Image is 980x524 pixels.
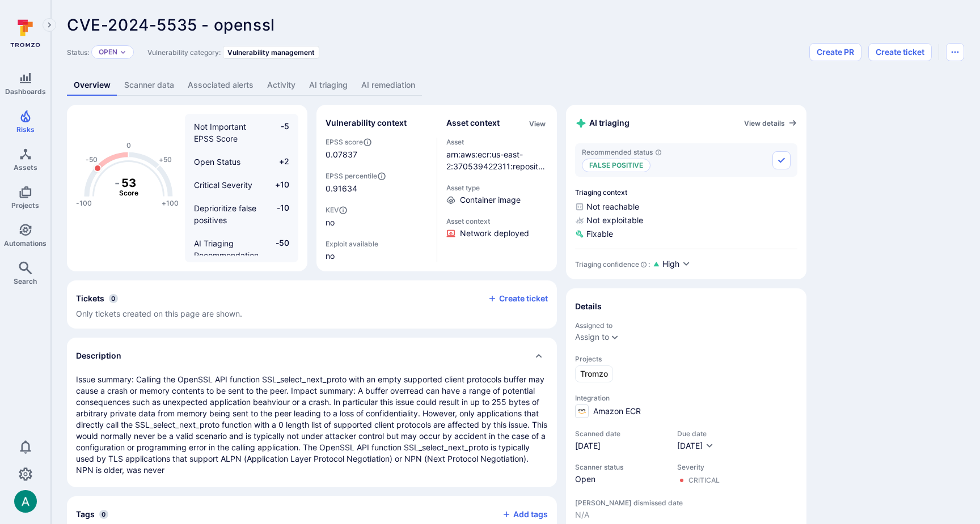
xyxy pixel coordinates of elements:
span: Vulnerability category: [147,48,221,57]
h2: Asset context [446,117,500,129]
a: AI triaging [302,75,354,96]
span: Recommended status [582,148,662,156]
text: +50 [159,155,172,164]
tspan: - [115,176,120,190]
span: Not exploitable [575,215,797,226]
span: Triaging context [575,188,797,197]
button: High [662,258,691,270]
p: Issue summary: Calling the OpenSSL API function SSL_select_next_proto with an empty supported cli... [76,374,548,476]
button: Expand dropdown [120,49,126,56]
div: Collapse description [67,338,557,374]
span: EPSS score [326,138,428,147]
span: [DATE] [575,440,666,451]
a: Overview [67,75,117,96]
div: Click to view all asset context details [527,117,548,129]
button: View [527,120,548,128]
svg: AI triaging agent's recommendation for vulnerability status [655,149,662,156]
span: Critical Severity [194,180,252,190]
h2: AI triaging [575,117,630,129]
button: Accept recommended status [772,151,791,169]
span: Severity [677,463,720,471]
span: Integration [575,394,797,402]
span: Search [14,277,37,286]
span: EPSS percentile [326,172,428,181]
span: Open [575,474,666,485]
button: [DATE] [677,440,714,451]
span: [PERSON_NAME] dismissed date [575,499,797,507]
span: Asset context [446,217,548,225]
h2: Description [76,350,121,361]
span: Asset [446,138,548,146]
div: Critical [688,476,720,485]
span: -5 [268,121,289,144]
span: +2 [268,156,289,168]
text: -100 [76,199,92,207]
a: Tromzo [575,365,613,382]
div: Due date field [677,429,714,451]
span: no [326,217,428,228]
a: arn:aws:ecr:us-east-2:370539422311:repository/polaris/cube/sha256:9d2243430d3157980f3e38255c71aeb... [446,150,548,219]
text: 0 [126,141,131,150]
span: Not reachable [575,201,797,212]
div: Vulnerability tabs [67,75,964,96]
span: 0 [99,510,108,519]
h2: Tags [76,509,95,520]
span: Open Status [194,157,240,167]
img: ACg8ocLSa5mPYBaXNx3eFu_EmspyJX0laNWN7cXOFirfQ7srZveEpg=s96-c [14,490,37,513]
span: AI Triaging Recommendation (High Confidence) - False Positive [194,238,261,284]
a: Scanner data [117,75,181,96]
span: Assigned to [575,321,797,330]
h2: Details [575,301,602,312]
span: Fixable [575,228,797,240]
span: Tromzo [580,368,608,380]
span: 0 [109,294,118,303]
span: KEV [326,206,428,215]
span: Not Important EPSS Score [194,122,246,143]
span: Click to view evidence [460,228,529,239]
svg: AI Triaging Agent self-evaluates the confidence behind recommended status based on the depth and ... [640,261,647,268]
text: -50 [86,155,98,164]
span: -10 [268,202,289,226]
a: View details [744,118,797,127]
button: Add tags [493,505,548,523]
span: 0.07837 [326,149,357,160]
g: The vulnerability score is based on the parameters defined in the settings [106,176,151,198]
a: AI remediation [354,75,422,96]
i: Expand navigation menu [45,20,53,30]
span: Projects [11,201,39,210]
button: Expand dropdown [610,333,619,342]
span: CVE-2024-5535 - openssl [67,15,275,35]
span: Projects [575,355,797,363]
button: Open [99,48,117,57]
span: -50 [268,237,289,285]
a: Activity [260,75,302,96]
span: Automations [4,239,47,248]
span: Only tickets created on this page are shown. [76,309,242,318]
text: +100 [162,199,179,207]
button: Create PR [809,43,861,61]
span: Status: [67,48,89,57]
text: Score [119,189,138,197]
button: Create ticket [488,293,548,304]
span: [DATE] [677,441,703,450]
span: Exploit available [326,240,378,248]
span: Asset type [446,184,548,192]
span: Dashboards [5,87,46,96]
a: Associated alerts [181,75,260,96]
span: Container image [460,194,521,206]
span: N/A [575,509,797,521]
span: Scanner status [575,463,666,471]
div: Arjan Dehar [14,490,37,513]
div: Triaging confidence : [575,260,650,269]
span: no [326,250,428,262]
button: Expand navigation menu [43,18,56,32]
section: tickets card [67,280,557,329]
span: Assets [14,163,37,172]
span: Scanned date [575,429,666,438]
button: Assign to [575,333,609,342]
h2: Vulnerability context [326,117,407,129]
span: Amazon ECR [593,406,641,417]
span: Deprioritize false positives [194,203,256,225]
